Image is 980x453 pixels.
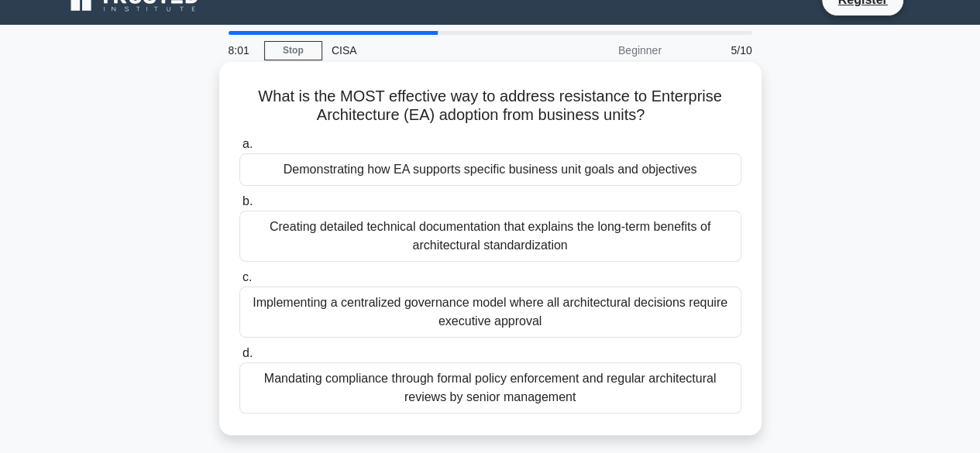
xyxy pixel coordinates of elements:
[264,41,322,60] a: Stop
[238,87,743,125] h5: What is the MOST effective way to address resistance to Enterprise Architecture (EA) adoption fro...
[322,35,535,66] div: CISA
[239,211,741,262] div: Creating detailed technical documentation that explains the long-term benefits of architectural s...
[242,194,253,208] span: b.
[219,35,264,66] div: 8:01
[242,270,252,283] span: c.
[242,346,253,359] span: d.
[239,287,741,338] div: Implementing a centralized governance model where all architectural decisions require executive a...
[671,35,762,66] div: 5/10
[242,137,253,150] span: a.
[239,153,741,186] div: Demonstrating how EA supports specific business unit goals and objectives
[535,35,671,66] div: Beginner
[239,362,741,414] div: Mandating compliance through formal policy enforcement and regular architectural reviews by senio...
